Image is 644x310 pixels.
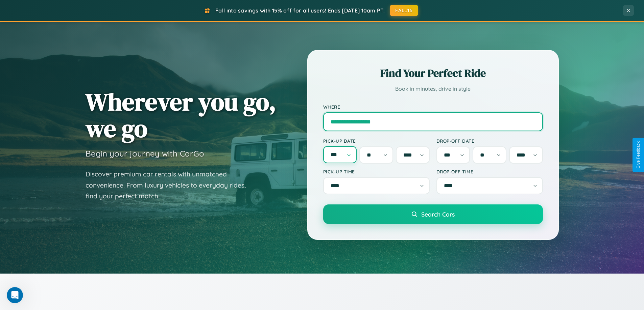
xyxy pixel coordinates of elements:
[390,5,418,16] button: FALL15
[323,104,543,110] label: Where
[86,88,276,142] h1: Wherever you go, we go
[323,169,430,174] label: Pick-up Time
[86,169,255,202] p: Discover premium car rentals with unmatched convenience. From luxury vehicles to everyday rides, ...
[323,84,543,94] p: Book in minutes, drive in style
[86,148,204,159] h3: Begin your journey with CarGo
[7,287,23,303] iframe: Intercom live chat
[215,7,385,14] span: Fall into savings with 15% off for all users! Ends [DATE] 10am PT.
[636,141,641,169] div: Give Feedback
[323,138,430,144] label: Pick-up Date
[436,138,543,144] label: Drop-off Date
[421,210,455,218] span: Search Cars
[323,66,543,81] h2: Find Your Perfect Ride
[323,204,543,224] button: Search Cars
[436,169,543,174] label: Drop-off Time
